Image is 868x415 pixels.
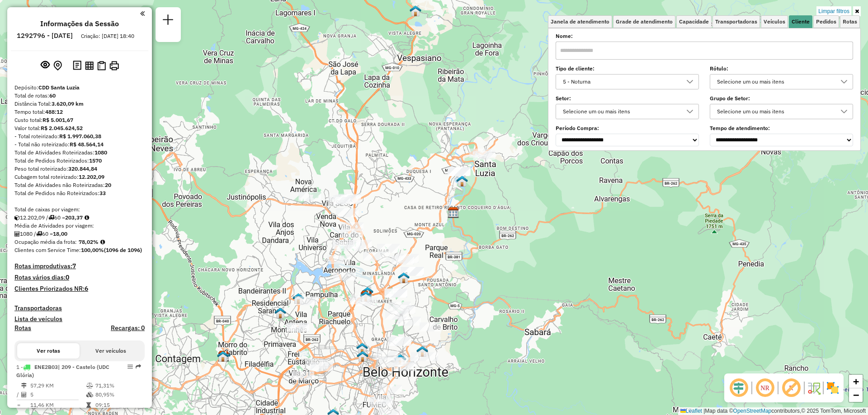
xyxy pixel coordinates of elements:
[733,408,772,414] a: OpenStreetMap
[14,214,145,222] div: 12.202,09 / 60 =
[30,381,86,390] td: 57,29 KM
[38,84,80,91] strong: CDD Santa Luzia
[714,75,835,89] div: Selecione um ou mais itens
[53,230,67,237] strong: 18,00
[45,108,63,115] strong: 488:12
[393,305,415,314] div: Atividade não roteirizada - DELICIAS DA TIA LEGU
[217,350,229,362] img: Mult Contagem
[679,19,709,24] span: Capacidade
[356,297,378,306] div: Atividade não roteirizada - ANDRE GUSTAVO LIMA
[714,104,835,119] div: Selecione um ou mais itens
[14,324,31,332] h4: Rotas
[385,311,408,320] div: Atividade não roteirizada - MARCELO SIQUEIRA DA
[21,392,27,397] i: Total de Atividades
[456,175,468,187] img: Cross Santa Luzia
[80,343,142,359] button: Ver veículos
[469,149,492,158] div: Atividade não roteirizada - RNOVY EMPREENDIMENTO
[30,390,86,399] td: 5
[350,295,373,304] div: Atividade não roteirizada - BEACH BAR
[17,343,80,359] button: Ver rotas
[66,273,69,281] strong: 0
[792,19,810,24] span: Cliente
[79,173,104,180] strong: 12.202,09
[826,381,840,395] img: Exibir/Ocultar setores
[159,11,177,31] a: Nova sessão e pesquisa
[86,402,91,408] i: Tempo total em rota
[14,157,145,165] div: Total de Pedidos Roteirizados:
[14,215,20,220] i: Cubagem total roteirizado
[14,274,145,281] h4: Rotas vários dias:
[36,231,42,237] i: Total de rotas
[764,19,785,24] span: Veículos
[703,408,705,414] span: |
[401,267,424,276] div: Atividade não roteirizada - DISTRIBUIDORA DE BEB
[14,238,77,245] span: Ocupação média da frota:
[849,375,863,388] a: Zoom in
[30,401,86,410] td: 11,46 KM
[14,222,145,230] div: Média de Atividades por viagem:
[298,192,321,201] div: Atividade não roteirizada - JURANDIR TEIXEIRA NU
[401,267,423,276] div: Atividade não roteirizada - DISTRIBUIDORA DE BEB
[420,322,442,331] div: Atividade não roteirizada - 48.869.586 MARCOS RO
[14,247,81,253] span: Clientes com Service Time:
[14,100,145,108] div: Distância Total:
[385,289,407,298] div: Atividade não roteirizada - BAR DO MARCELO
[16,364,109,378] span: 1 -
[14,165,145,173] div: Peso total roteirizado:
[34,364,58,370] span: ENE2B03
[127,364,133,369] em: Opções
[556,32,853,40] label: Nome:
[14,108,145,116] div: Tempo total:
[473,151,495,160] div: Atividade não roteirizada - PIZZARIA 2 IRMaOS
[52,59,64,73] button: Centralizar mapa no depósito ou ponto de apoio
[388,337,411,346] div: Atividade não roteirizada - AILSON DIAS DE FREIT
[396,254,419,263] div: Atividade não roteirizada - ANDREIA APARECIDA DE
[710,94,853,103] label: Grupo de Setor:
[843,19,857,24] span: Rotas
[14,149,145,157] div: Total de Atividades Roteirizadas:
[14,124,145,132] div: Valor total:
[448,167,470,176] div: Atividade não roteirizada - KATIA DE CASSIA PERE
[14,285,145,293] h4: Clientes Priorizados NR:
[95,59,108,72] button: Visualizar Romaneio
[780,377,802,399] span: Exibir rótulo
[286,323,309,332] div: Atividade não roteirizada - PIZZA PEZZI 06 LTDA
[14,315,145,323] h4: Lista de veículos
[16,390,21,399] td: /
[448,207,459,219] img: CDD Santa Luzia
[14,189,145,197] div: Total de Pedidos não Roteirizados:
[754,377,776,399] span: Ocultar NR
[21,383,27,388] i: Distância Total
[357,350,368,362] img: 209 UDC Full Bonfim
[95,390,141,399] td: 80,95%
[728,377,750,399] span: Ocultar deslocamento
[48,215,54,220] i: Total de rotas
[72,262,76,270] strong: 7
[85,284,88,293] strong: 6
[398,317,421,326] div: Atividade não roteirizada - LOCOMOTIVA'S BAR LTD
[39,58,52,73] button: Exibir sessão original
[83,59,95,71] button: Visualizar relatório de Roteirização
[85,215,89,220] i: Meta Caixas/viagem: 196,56 Diferença: 6,81
[678,407,868,415] div: Map data © contributors,© 2025 TomTom, Microsoft
[49,92,56,99] strong: 60
[81,247,104,253] strong: 100,00%
[105,182,111,188] strong: 20
[849,388,863,402] a: Zoom out
[715,19,757,24] span: Transportadoras
[388,302,411,311] div: Atividade não roteirizada - ARTHUR MARQUES SANTO
[86,383,93,388] i: % de utilização do peso
[104,247,142,253] strong: (1096 de 1096)
[52,100,84,107] strong: 3.620,09 km
[79,238,99,245] strong: 78,02%
[356,342,368,354] img: Transit Point - 1
[77,32,138,40] div: Criação: [DATE] 18:40
[65,214,83,221] strong: 203,37
[14,140,145,149] div: - Total não roteirizado:
[16,364,109,378] span: | 209 - Castelo (UDC Glória)
[14,304,145,312] h4: Transportadoras
[14,173,145,181] div: Cubagem total roteirizado:
[14,205,145,214] div: Total de caixas por viagem:
[14,84,145,92] div: Depósito:
[14,132,145,140] div: - Total roteirizado:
